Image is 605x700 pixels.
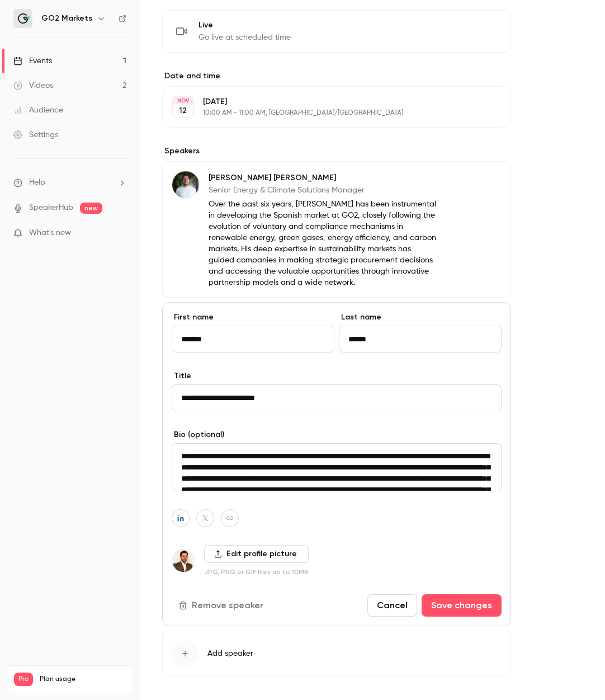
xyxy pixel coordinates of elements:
[203,109,452,118] p: 10:00 AM - 11:00 AM, [GEOGRAPHIC_DATA]/[GEOGRAPHIC_DATA]
[162,631,511,676] button: Add speaker
[172,171,199,198] img: Sergio Castillo
[13,177,126,189] li: help-dropdown-opener
[113,228,126,238] iframe: Noticeable Trigger
[40,675,126,684] span: Plan usage
[172,312,334,323] label: First name
[198,32,291,43] span: Go live at scheduled time
[14,10,32,27] img: GO2 Markets
[41,13,92,24] h6: GO2 Markets
[29,202,73,214] a: SpeakerHub
[203,96,452,107] p: [DATE]
[422,594,502,617] button: Save changes
[209,172,438,184] p: [PERSON_NAME] [PERSON_NAME]
[172,549,195,572] img: Rodrigo Morell
[179,105,187,116] p: 12
[204,545,309,563] label: Edit profile picture
[367,594,417,617] button: Cancel
[339,312,502,323] label: Last name
[162,145,511,157] label: Speakers
[29,227,71,239] span: What's new
[209,199,438,288] p: Over the past six years, [PERSON_NAME] has been instrumental in developing the Spanish market at ...
[209,185,438,196] p: Senior Energy & Climate Solutions Manager
[13,129,58,140] div: Settings
[172,429,502,440] label: Bio (optional)
[204,567,309,576] p: JPG, PNG or GIF files up to 10MB
[198,20,291,31] span: Live
[172,370,502,382] label: Title
[162,161,511,298] div: Sergio Castillo[PERSON_NAME] [PERSON_NAME]Senior Energy & Climate Solutions ManagerOver the past ...
[29,177,45,189] span: Help
[172,594,272,617] button: Remove speaker
[13,105,63,116] div: Audience
[13,55,52,67] div: Events
[13,80,53,91] div: Videos
[207,648,253,659] span: Add speaker
[80,203,102,214] span: new
[173,97,193,105] div: NOV
[14,673,33,686] span: Pro
[162,71,511,82] label: Date and time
